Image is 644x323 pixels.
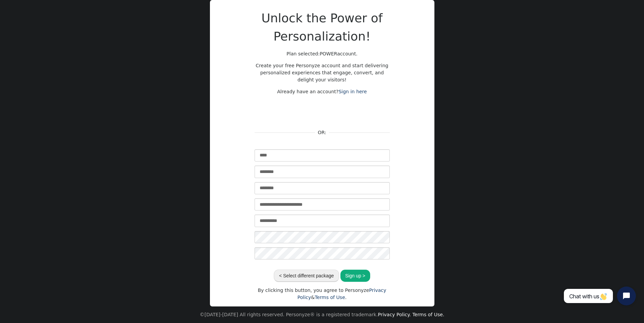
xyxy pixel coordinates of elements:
[255,287,390,301] div: By clicking this button, you agree to Personyze & .
[315,295,345,300] a: Terms of Use
[378,312,411,317] a: Privacy Policy.
[274,270,339,282] button: < Select different package
[287,104,357,119] iframe: Sign in with Google Button
[338,89,367,94] a: Sign in here
[315,129,329,136] div: OR:
[255,62,390,83] p: Create your free Personyze account and start delivering personalized experiences that engage, con...
[255,9,390,46] h2: Unlock the Power of Personalization!
[320,51,337,56] span: POWER
[255,50,390,57] p: Plan selected: account.
[412,312,444,317] a: Terms of Use.
[255,88,390,95] p: Already have an account?
[340,270,370,282] button: Sign up >
[200,306,445,323] center: ©[DATE]-[DATE] All rights reserved. Personyze® is a registered trademark.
